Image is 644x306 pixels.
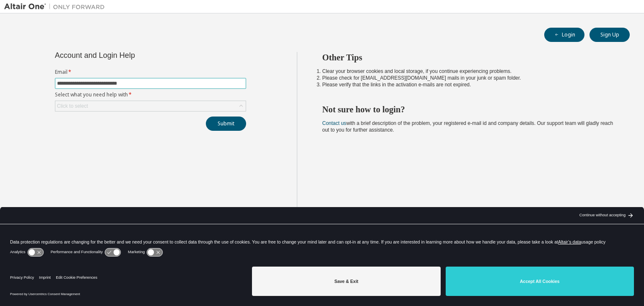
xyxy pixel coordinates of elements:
div: Click to select [57,103,88,109]
span: with a brief description of the problem, your registered e-mail id and company details. Our suppo... [322,120,613,133]
button: Sign Up [589,28,630,42]
img: Altair One [4,3,109,11]
h2: Not sure how to login? [322,104,615,115]
button: Submit [206,117,246,131]
a: Contact us [322,120,346,126]
button: Login [544,28,584,42]
li: Clear your browser cookies and local storage, if you continue experiencing problems. [322,68,615,75]
div: Account and Login Help [55,52,208,59]
label: Select what you need help with [55,91,246,98]
div: Click to select [55,101,246,111]
li: Please check for [EMAIL_ADDRESS][DOMAIN_NAME] mails in your junk or spam folder. [322,75,615,81]
h2: Other Tips [322,52,615,63]
li: Please verify that the links in the activation e-mails are not expired. [322,81,615,88]
label: Email [55,69,246,75]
